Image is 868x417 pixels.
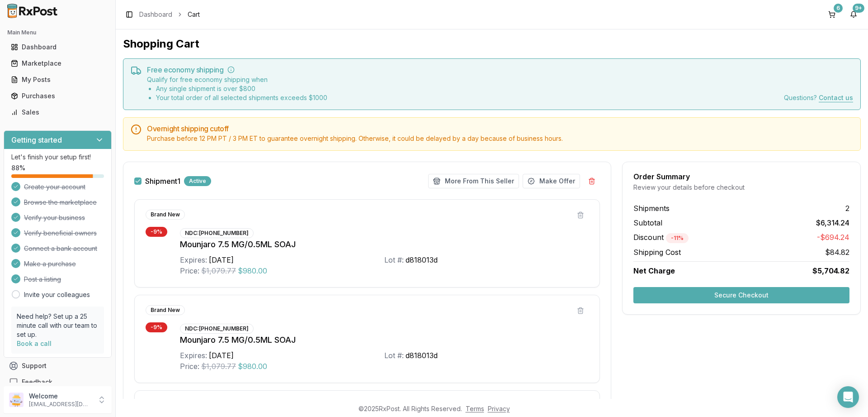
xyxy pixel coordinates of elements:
[7,29,108,36] h2: Main Menu
[156,93,327,102] li: Your total order of all selected shipments exceeds $ 1000
[139,10,200,19] nav: breadcrumb
[238,361,267,372] span: $980.00
[406,254,438,265] div: d818013d
[4,72,112,87] button: My Posts
[466,405,484,412] a: Terms
[384,254,404,265] div: Lot #:
[29,392,92,401] p: Welcome
[180,265,199,276] div: Price:
[29,401,92,408] p: [EMAIL_ADDRESS][DOMAIN_NAME]
[7,55,108,72] a: Marketplace
[147,125,853,132] h5: Overnight shipping cutoff
[188,10,200,19] span: Cart
[11,75,104,84] div: My Posts
[147,134,853,143] div: Purchase before 12 PM PT / 3 PM ET to guarantee overnight shipping. Otherwise, it could be delaye...
[209,254,234,265] div: [DATE]
[488,405,510,412] a: Privacy
[184,176,211,186] div: Active
[4,56,112,71] button: Marketplace
[180,324,254,334] div: NDC: [PHONE_NUMBER]
[139,10,172,19] a: Dashboard
[146,322,173,350] img: Mounjaro 7.5 MG/0.5ML SOAJ
[24,244,97,253] span: Connect a bank account
[11,163,25,173] span: 88 %
[825,7,839,22] button: 6
[11,43,104,52] div: Dashboard
[146,227,173,254] img: Mounjaro 7.5 MG/0.5ML SOAJ
[834,4,843,13] div: 6
[633,173,849,180] div: Order Summary
[180,228,254,238] div: NDC: [PHONE_NUMBER]
[4,105,112,120] button: Sales
[845,203,849,214] span: 2
[633,217,662,228] span: Subtotal
[812,265,849,276] span: $5,704.82
[4,4,61,18] img: RxPost Logo
[145,177,180,185] span: Shipment 1
[180,361,199,372] div: Price:
[4,89,112,103] button: Purchases
[7,104,108,120] a: Sales
[7,39,108,55] a: Dashboard
[17,340,52,347] a: Book a call
[4,40,112,54] button: Dashboard
[156,84,327,93] li: Any single shipment is over $ 800
[384,350,404,361] div: Lot #:
[180,254,207,265] div: Expires:
[146,227,167,237] div: - 9 %
[816,217,849,228] span: $6,314.24
[24,198,97,207] span: Browse the marketplace
[147,75,327,102] div: Qualify for free economy shipping when
[837,386,859,408] div: Open Intercom Messenger
[209,350,234,361] div: [DATE]
[24,290,90,299] a: Invite your colleagues
[7,88,108,104] a: Purchases
[633,266,675,275] span: Net Charge
[4,374,112,390] button: Feedback
[633,233,689,242] span: Discount
[24,275,61,284] span: Post a listing
[817,232,849,243] span: -$694.24
[9,393,24,407] img: User avatar
[7,72,108,88] a: My Posts
[146,305,185,315] div: Brand New
[24,213,85,222] span: Verify your business
[825,247,849,258] span: $84.82
[11,108,104,117] div: Sales
[666,233,689,243] div: - 11 %
[11,59,104,68] div: Marketplace
[17,312,99,339] p: Need help? Set up a 25 minute call with our team to set up.
[201,361,236,372] span: $1,079.77
[11,153,104,162] p: Let's finish your setup first!
[846,7,861,22] button: 9+
[633,247,681,258] span: Shipping Cost
[784,93,853,102] div: Questions?
[24,229,97,238] span: Verify beneficial owners
[180,350,207,361] div: Expires:
[633,203,670,214] span: Shipments
[22,378,52,387] span: Feedback
[4,358,112,374] button: Support
[123,37,861,51] h1: Shopping Cart
[146,322,167,332] div: - 9 %
[24,182,85,192] span: Create your account
[633,287,849,303] button: Secure Checkout
[180,238,589,251] div: Mounjaro 7.5 MG/0.5ML SOAJ
[146,210,185,220] div: Brand New
[11,91,104,101] div: Purchases
[24,259,76,268] span: Make a purchase
[238,265,267,276] span: $980.00
[428,174,519,188] button: More From This Seller
[201,265,236,276] span: $1,079.77
[406,350,438,361] div: d818013d
[853,4,864,13] div: 9+
[180,334,589,346] div: Mounjaro 7.5 MG/0.5ML SOAJ
[147,66,853,73] h5: Free economy shipping
[633,183,849,192] div: Review your details before checkout
[523,174,580,188] button: Make Offer
[11,134,62,145] h3: Getting started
